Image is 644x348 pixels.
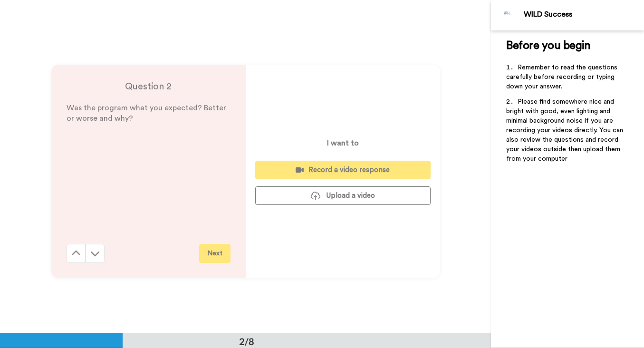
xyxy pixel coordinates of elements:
[224,335,269,348] div: 2/8
[67,80,231,93] h4: Question 2
[506,40,590,51] span: Before you begin
[496,4,519,27] img: Profile Image
[199,244,231,263] button: Next
[255,186,431,205] button: Upload a video
[327,137,359,149] p: I want to
[255,161,431,179] button: Record a video response
[67,104,228,123] span: Was the program what you expected? Better or worse and why?
[506,64,619,90] span: Remember to read the questions carefully before recording or typing down your answer.
[506,98,625,162] span: Please find somewhere nice and bright with good, even lighting and minimal background noise if yo...
[263,165,423,175] div: Record a video response
[524,10,644,19] div: WILD Success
